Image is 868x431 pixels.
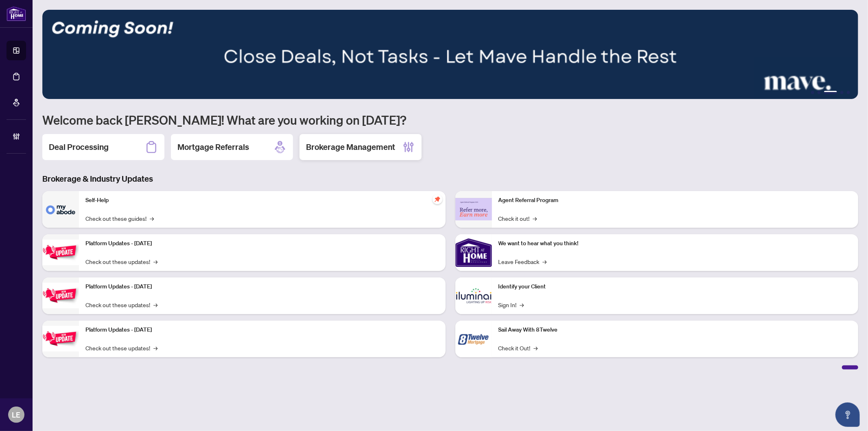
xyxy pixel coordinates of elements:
[150,214,154,223] span: →
[534,343,538,352] span: →
[153,343,157,352] span: →
[7,6,26,21] img: logo
[840,91,844,94] button: 4
[85,214,154,223] a: Check out these guides!→
[498,239,852,248] p: We want to hear what you think!
[42,112,858,128] h1: Welcome back [PERSON_NAME]! What are you working on [DATE]?
[85,325,439,334] p: Platform Updates - [DATE]
[153,257,157,266] span: →
[520,300,524,309] span: →
[498,282,852,291] p: Identify your Client
[42,173,858,185] h3: Brokerage & Industry Updates
[42,283,79,308] img: Platform Updates - July 8, 2025
[153,300,157,309] span: →
[42,10,858,99] img: Slide 2
[835,402,860,427] button: Open asap
[42,326,79,352] img: Platform Updates - June 23, 2025
[85,196,439,205] p: Self-Help
[498,325,852,334] p: Sail Away With 8Twelve
[85,239,439,248] p: Platform Updates - [DATE]
[455,277,492,314] img: Identify your Client
[824,91,837,94] button: 3
[811,91,814,94] button: 1
[498,196,852,205] p: Agent Referral Program
[85,282,439,291] p: Platform Updates - [DATE]
[12,409,21,420] span: LE
[455,198,492,220] img: Agent Referral Program
[306,141,395,153] h2: Brokerage Management
[498,343,538,352] a: Check it Out!→
[818,91,821,94] button: 2
[177,141,249,153] h2: Mortgage Referrals
[498,214,537,223] a: Check it out!→
[49,141,109,153] h2: Deal Processing
[42,191,79,228] img: Self-Help
[498,300,524,309] a: Sign In!→
[42,240,79,265] img: Platform Updates - July 21, 2025
[455,321,492,357] img: Sail Away With 8Twelve
[85,300,157,309] a: Check out these updates!→
[433,194,442,204] span: pushpin
[455,234,492,271] img: We want to hear what you think!
[543,257,547,266] span: →
[847,91,850,94] button: 5
[533,214,537,223] span: →
[85,343,157,352] a: Check out these updates!→
[85,257,157,266] a: Check out these updates!→
[498,257,547,266] a: Leave Feedback→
